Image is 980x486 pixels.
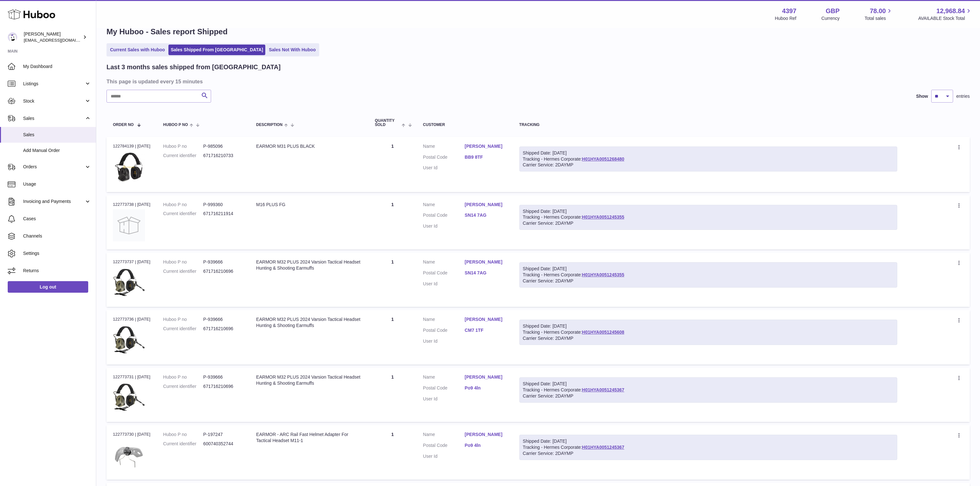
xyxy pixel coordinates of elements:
[519,435,897,460] div: Tracking - Hermes Corporate:
[865,7,893,21] a: 78.00 Total sales
[582,214,624,220] a: H01HYA0051245355
[163,326,203,332] dt: Current identifier
[519,377,897,403] div: Tracking - Hermes Corporate:
[465,202,507,208] a: [PERSON_NAME]
[465,143,507,149] a: [PERSON_NAME]
[256,432,362,444] div: EARMOR - ARC Rail Fast Helmet Adapter For Tactical Headset M11-1
[782,7,797,15] strong: 4397
[523,450,894,457] div: Carrier Service: 2DAYMP
[465,327,507,333] a: CM7 1TF
[23,233,91,239] span: Channels
[256,316,362,329] div: EARMOR M32 PLUS 2024 Varsion Tactical Headset Hunting & Shooting Earmuffs
[163,143,203,149] dt: Huboo P no
[582,387,624,392] a: H01HYA0051245367
[423,316,465,324] dt: Name
[267,45,318,55] a: Sales Not With Huboo
[113,151,145,184] img: 1715676626.jpg
[23,132,91,138] span: Sales
[423,442,465,450] dt: Postal Code
[203,153,243,159] dd: 671716210733
[203,432,243,438] dd: P-197247
[107,27,970,37] h1: My Huboo - Sales report Shipped
[203,326,243,332] dd: 671716210696
[113,259,150,265] div: 122773737 | [DATE]
[8,32,17,42] img: drumnnbass@gmail.com
[369,310,417,364] td: 1
[865,15,893,21] span: Total sales
[113,432,150,437] div: 122773730 | [DATE]
[523,393,894,399] div: Carrier Service: 2DAYMP
[423,154,465,162] dt: Postal Code
[465,259,507,265] a: [PERSON_NAME]
[163,268,203,274] dt: Current identifier
[23,147,91,154] span: Add Manual Order
[523,162,894,168] div: Carrier Service: 2DAYMP
[113,382,145,414] img: $_1.JPG
[256,123,283,127] span: Description
[918,7,972,21] a: 12,968.84 AVAILABLE Stock Total
[113,267,145,299] img: $_1.JPG
[256,143,362,149] div: EARMOR M31 PLUS BLACK
[113,123,134,127] span: Order No
[523,266,894,272] div: Shipped Date: [DATE]
[423,327,465,335] dt: Postal Code
[523,438,894,444] div: Shipped Date: [DATE]
[107,78,968,85] h3: This page is updated every 15 minutes
[369,137,417,192] td: 1
[519,320,897,345] div: Tracking - Hermes Corporate:
[423,453,465,459] dt: User Id
[465,316,507,323] a: [PERSON_NAME]
[113,374,150,380] div: 122773731 | [DATE]
[203,441,243,447] dd: 600740352744
[423,202,465,209] dt: Name
[956,93,970,99] span: entries
[163,441,203,447] dt: Current identifier
[24,38,94,43] span: [EMAIL_ADDRESS][DOMAIN_NAME]
[523,278,894,284] div: Carrier Service: 2DAYMP
[23,216,91,222] span: Cases
[113,202,150,207] div: 122773738 | [DATE]
[256,374,362,386] div: EARMOR M32 PLUS 2024 Varsion Tactical Headset Hunting & Shooting Earmuffs
[23,181,91,187] span: Usage
[423,123,507,127] div: Customer
[203,143,243,149] dd: P-985096
[375,119,400,127] span: Quantity Sold
[23,268,91,274] span: Returns
[163,211,203,217] dt: Current identifier
[423,259,465,267] dt: Name
[936,7,965,15] span: 12,968.84
[8,281,88,293] a: Log out
[423,338,465,344] dt: User Id
[23,198,84,205] span: Invoicing and Payments
[113,440,145,472] img: $_12.PNG
[369,253,417,307] td: 1
[24,31,81,43] div: [PERSON_NAME]
[423,165,465,171] dt: User Id
[465,385,507,391] a: Po9 4ln
[523,208,894,214] div: Shipped Date: [DATE]
[369,425,417,479] td: 1
[113,143,150,149] div: 122784139 | [DATE]
[918,15,972,21] span: AVAILABLE Stock Total
[168,45,265,55] a: Sales Shipped From [GEOGRAPHIC_DATA]
[203,211,243,217] dd: 671716211914
[582,445,624,450] a: H01HYA0051245367
[203,259,243,265] dd: P-939666
[465,212,507,218] a: SN14 7AG
[163,374,203,380] dt: Huboo P no
[523,220,894,226] div: Carrier Service: 2DAYMP
[163,383,203,390] dt: Current identifier
[113,209,145,241] img: no-photo.jpg
[163,432,203,438] dt: Huboo P no
[423,396,465,402] dt: User Id
[23,115,84,122] span: Sales
[523,335,894,341] div: Carrier Service: 2DAYMP
[423,374,465,382] dt: Name
[423,432,465,439] dt: Name
[23,63,91,70] span: My Dashboard
[870,7,886,15] span: 78.00
[369,368,417,422] td: 1
[423,212,465,220] dt: Postal Code
[23,164,84,170] span: Orders
[582,272,624,277] a: H01HYA0051245355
